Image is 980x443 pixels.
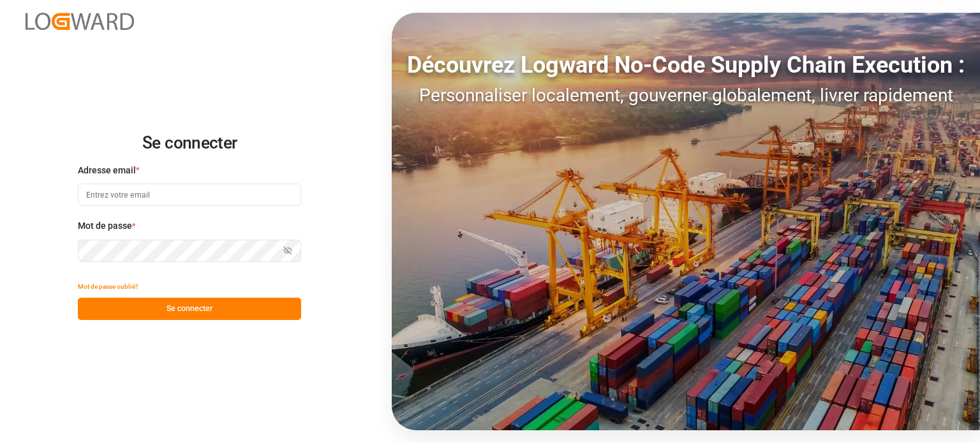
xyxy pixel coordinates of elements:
[78,275,138,298] button: Mot de passe oublié?
[419,85,953,106] font: Personnaliser localement, gouverner globalement, livrer rapidement
[78,221,132,231] font: Mot de passe
[167,304,212,313] font: Se connecter
[407,52,965,78] font: Découvrez Logward No-Code Supply Chain Execution :
[78,298,301,320] button: Se connecter
[78,165,136,175] font: Adresse email
[78,184,301,206] input: Entrez votre email
[78,283,138,290] font: Mot de passe oublié?
[142,133,237,152] font: Se connecter
[26,13,134,30] img: Logward_new_orange.png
